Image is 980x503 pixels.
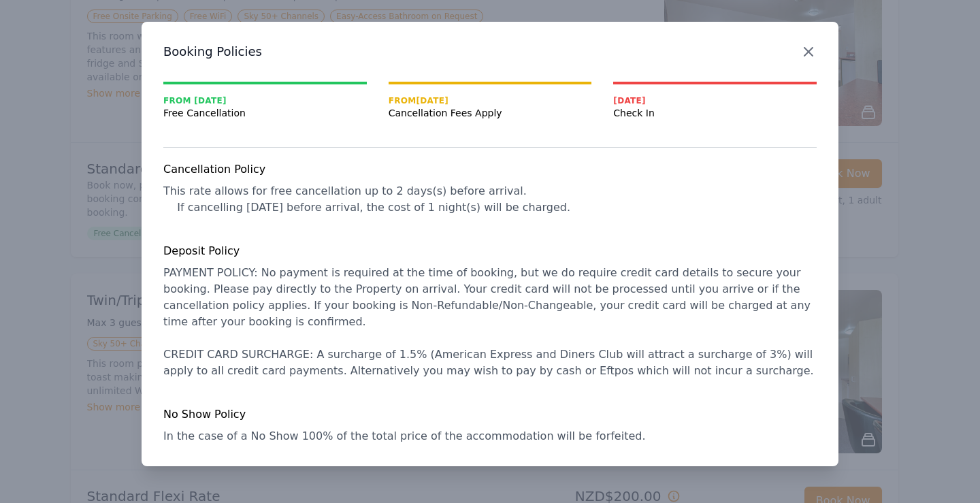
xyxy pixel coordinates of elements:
[163,266,816,377] span: PAYMENT POLICY: No payment is required at the time of booking, but we do require credit card deta...
[163,44,817,60] h3: Booking Policies
[163,95,367,106] span: From [DATE]
[163,106,367,120] span: Free Cancellation
[163,161,817,178] h4: Cancellation Policy
[389,95,592,106] span: From [DATE]
[613,106,817,120] span: Check In
[389,106,592,120] span: Cancellation Fees Apply
[613,95,817,106] span: [DATE]
[163,406,817,423] h4: No Show Policy
[163,82,817,120] nav: Progress mt-20
[163,243,817,259] h4: Deposit Policy
[163,429,645,442] span: In the case of a No Show 100% of the total price of the accommodation will be forfeited.
[163,184,570,214] span: This rate allows for free cancellation up to 2 days(s) before arrival. If cancelling [DATE] befor...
